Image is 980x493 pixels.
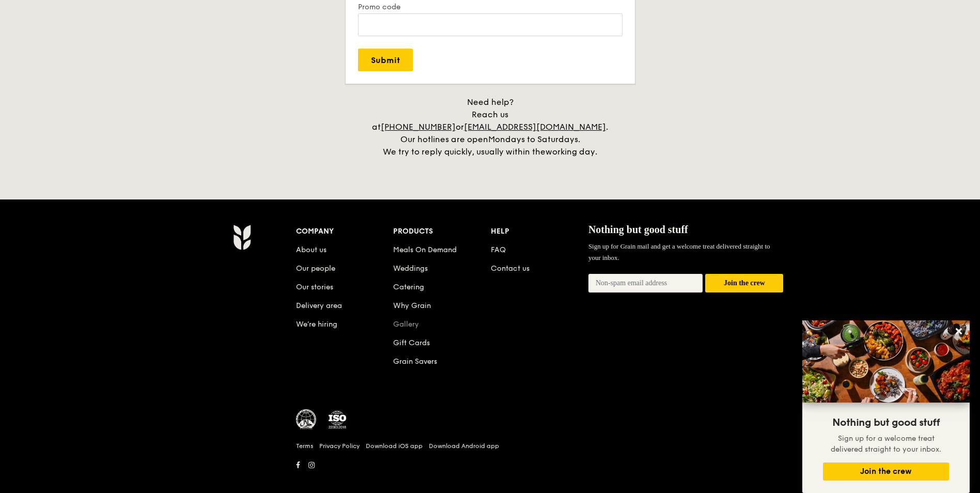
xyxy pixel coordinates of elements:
[831,434,941,454] span: Sign up for a welcome treat delivered straight to your inbox.
[802,320,970,403] img: DSC07876-Edit02-Large.jpeg
[366,442,423,450] a: Download iOS app
[296,442,313,450] a: Terms
[381,122,456,132] a: [PHONE_NUMBER]
[296,224,394,239] div: Company
[488,134,580,144] span: Mondays to Saturdays.
[296,264,335,273] a: Our people
[296,409,317,430] img: MUIS Halal Certified
[327,409,348,430] img: ISO Certified
[951,323,967,340] button: Close
[233,224,251,250] img: AYc88T3wAAAABJRU5ErkJggg==
[296,301,342,310] a: Delivery area
[705,274,783,293] button: Join the crew
[823,463,949,481] button: Join the crew
[588,242,770,261] span: Sign up for Grain mail and get a welcome treat delivered straight to your inbox.
[491,264,530,273] a: Contact us
[319,442,360,450] a: Privacy Policy
[393,245,457,254] a: Meals On Demand
[358,49,413,71] input: Submit
[429,442,499,450] a: Download Android app
[393,283,424,291] a: Catering
[296,245,326,254] a: About us
[296,320,337,329] a: We’re hiring
[193,472,788,481] h6: Revision
[358,3,623,11] label: Promo code
[491,224,588,239] div: Help
[588,274,703,292] input: Non-spam email address
[464,122,606,132] a: [EMAIL_ADDRESS][DOMAIN_NAME]
[393,301,431,310] a: Why Grain
[393,224,491,239] div: Products
[491,245,506,254] a: FAQ
[393,357,437,366] a: Grain Savers
[361,96,619,158] div: Need help? Reach us at or . Our hotlines are open We try to reply quickly, usually within the
[393,320,419,329] a: Gallery
[832,417,940,429] span: Nothing but good stuff
[393,338,430,347] a: Gift Cards
[546,147,597,157] span: working day.
[588,224,688,235] span: Nothing but good stuff
[393,264,428,273] a: Weddings
[296,283,333,291] a: Our stories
